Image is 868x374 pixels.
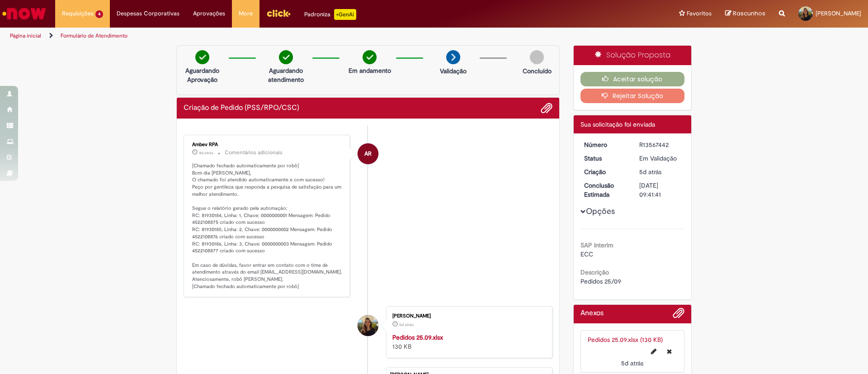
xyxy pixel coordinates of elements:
[639,168,661,176] time: 25/09/2025 15:41:38
[440,66,467,76] p: Validação
[673,307,684,323] button: Adicionar anexos
[577,167,633,176] dt: Criação
[399,322,414,327] span: 5d atrás
[639,154,681,163] div: Em Validação
[7,28,572,44] ul: Trilhas de página
[816,9,861,17] span: [PERSON_NAME]
[580,250,593,258] span: ECC
[349,66,391,75] p: Em andamento
[358,143,378,164] div: Ambev RPA
[541,102,552,114] button: Adicionar anexos
[639,167,681,176] div: 25/09/2025 15:41:38
[621,359,643,367] time: 25/09/2025 15:41:34
[580,277,621,285] span: Pedidos 25/09
[392,333,543,351] div: 130 KB
[264,66,308,84] p: Aguardando atendimento
[621,359,643,367] span: 5d atrás
[334,9,356,20] p: +GenAi
[687,9,712,18] span: Favoritos
[725,9,765,18] a: Rascunhos
[62,9,94,18] span: Requisições
[639,168,661,176] span: 5d atrás
[446,50,460,64] img: arrow-next.png
[225,149,283,156] small: Comentários adicionais
[1,5,47,23] img: ServiceNow
[588,336,663,344] a: Pedidos 25.09.xlsx (130 KB)
[646,344,662,359] button: Editar nome de arquivo Pedidos 25.09.xlsx
[304,9,356,20] div: Padroniza
[580,309,604,317] h2: Anexos
[10,32,41,39] a: Página inicial
[639,181,681,199] div: [DATE] 09:41:41
[580,72,685,86] button: Aceitar solução
[580,120,655,128] span: Sua solicitação foi enviada
[192,142,343,147] div: Ambev RPA
[95,10,103,18] span: 4
[392,313,543,319] div: [PERSON_NAME]
[199,150,213,156] time: 26/09/2025 01:31:40
[192,162,343,290] p: [Chamado fechado automaticamente por robô] Bom dia [PERSON_NAME], O chamado foi atendido automati...
[580,89,685,103] button: Rejeitar Solução
[574,46,692,65] div: Solução Proposta
[523,66,552,76] p: Concluído
[358,315,378,336] div: Lara Moccio Breim Solera
[193,9,225,18] span: Aprovações
[580,241,613,249] b: SAP Interim
[364,143,372,165] span: AR
[363,50,377,64] img: check-circle-green.png
[199,150,213,156] span: 4d atrás
[639,140,681,149] div: R13567442
[733,9,765,18] span: Rascunhos
[279,50,293,64] img: check-circle-green.png
[577,154,633,163] dt: Status
[661,344,677,359] button: Excluir Pedidos 25.09.xlsx
[577,181,633,199] dt: Conclusão Estimada
[180,66,224,84] p: Aguardando Aprovação
[61,32,127,39] a: Formulário de Atendimento
[392,333,443,341] a: Pedidos 25.09.xlsx
[266,6,291,20] img: click_logo_yellow_360x200.png
[239,9,253,18] span: More
[580,268,609,276] b: Descrição
[117,9,179,18] span: Despesas Corporativas
[399,322,414,327] time: 25/09/2025 15:41:34
[530,50,544,64] img: img-circle-grey.png
[577,140,633,149] dt: Número
[195,50,209,64] img: check-circle-green.png
[184,104,299,112] h2: Criação de Pedido (PSS/RPO/CSC) Histórico de tíquete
